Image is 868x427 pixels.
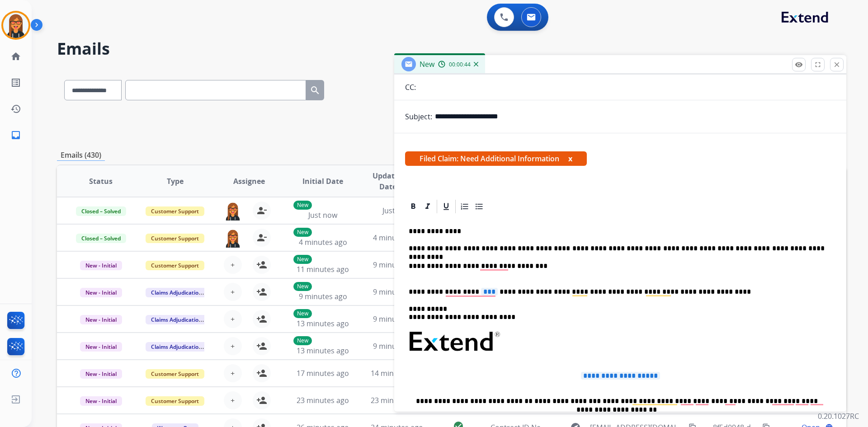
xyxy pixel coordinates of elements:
p: New [293,309,312,318]
span: New - Initial [80,342,122,352]
span: New - Initial [80,369,122,379]
mat-icon: list_alt [10,77,21,88]
mat-icon: person_add [256,286,267,297]
img: agent-avatar [224,202,242,221]
span: 00:00:44 [449,61,471,68]
h2: Emails [57,40,846,58]
button: + [224,364,242,382]
span: New - Initial [80,396,122,406]
span: Type [167,176,184,187]
mat-icon: remove_red_eye [795,61,803,69]
span: New - Initial [80,315,122,324]
p: CC: [405,82,416,93]
p: Emails (430) [57,150,105,161]
span: Claims Adjudication [146,342,208,352]
span: 9 minutes ago [373,260,421,270]
mat-icon: person_remove [256,232,267,243]
span: 9 minutes ago [373,341,421,351]
span: Customer Support [146,369,204,379]
span: Filed Claim: Need Additional Information [405,151,587,166]
mat-icon: close [833,61,841,69]
div: Underline [439,200,453,213]
span: + [231,259,235,270]
mat-icon: inbox [10,130,21,141]
span: Closed – Solved [76,206,126,216]
span: Assignee [233,176,265,187]
div: Bold [406,200,420,213]
mat-icon: person_add [256,395,267,406]
mat-icon: person_add [256,314,267,324]
p: New [293,201,312,210]
span: 14 minutes ago [371,368,423,378]
p: New [293,255,312,264]
button: + [224,337,242,355]
span: 4 minutes ago [299,237,347,247]
span: Customer Support [146,396,204,406]
span: + [231,314,235,324]
span: + [231,395,235,406]
span: Just now [382,206,411,216]
mat-icon: home [10,51,21,62]
span: Updated Date [368,170,409,192]
span: Just now [308,210,337,220]
button: + [224,256,242,274]
span: Initial Date [302,176,343,187]
span: 9 minutes ago [373,314,421,324]
span: + [231,368,235,379]
p: New [293,282,312,291]
span: + [231,341,235,352]
mat-icon: history [10,103,21,114]
span: New - Initial [80,288,122,297]
p: New [293,336,312,345]
span: Claims Adjudication [146,288,208,297]
mat-icon: fullscreen [814,61,822,69]
mat-icon: person_add [256,259,267,270]
span: Customer Support [146,206,204,216]
span: Customer Support [146,261,204,270]
span: 13 minutes ago [297,319,349,328]
span: 4 minutes ago [373,233,421,243]
span: 17 minutes ago [297,368,349,378]
mat-icon: search [310,85,321,96]
span: 11 minutes ago [297,264,349,274]
span: 23 minutes ago [371,395,423,405]
div: Italic [421,200,434,213]
span: Closed – Solved [76,234,126,243]
span: + [231,286,235,297]
div: Ordered List [458,200,472,213]
img: avatar [3,13,28,38]
button: x [568,153,572,164]
span: 23 minutes ago [297,395,349,405]
p: Subject: [405,111,432,122]
div: Bullet List [472,200,486,213]
span: New [420,59,434,69]
span: 9 minutes ago [373,287,421,297]
span: Customer Support [146,234,204,243]
button: + [224,310,242,328]
mat-icon: person_add [256,341,267,352]
span: 13 minutes ago [297,346,349,356]
button: + [224,391,242,409]
span: Claims Adjudication [146,315,208,324]
button: + [224,283,242,301]
span: Status [89,176,113,187]
span: New - Initial [80,261,122,270]
span: 9 minutes ago [299,291,347,301]
mat-icon: person_remove [256,205,267,216]
img: agent-avatar [224,229,242,248]
mat-icon: person_add [256,368,267,379]
p: New [293,228,312,237]
p: 0.20.1027RC [818,411,859,422]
